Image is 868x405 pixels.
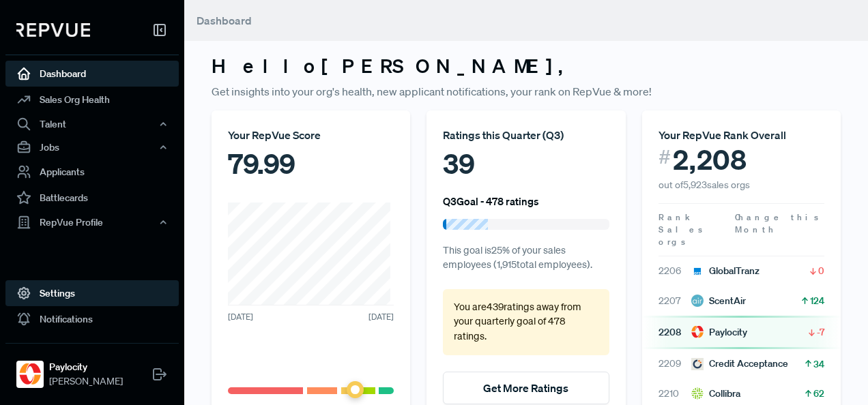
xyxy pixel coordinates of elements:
[659,387,691,401] span: 2210
[691,387,740,401] div: Collibra
[691,326,704,338] img: Paylocity
[659,325,691,340] span: 2208
[659,264,691,278] span: 2206
[443,243,609,273] p: This goal is 25 % of your sales employees ( 1,915 total employees).
[691,325,747,340] div: Paylocity
[443,372,609,404] button: Get More Ratings
[813,387,824,400] span: 62
[5,159,179,185] a: Applicants
[212,55,841,78] h3: Hello [PERSON_NAME] ,
[818,264,824,277] span: 0
[5,87,179,112] a: Sales Org Health
[659,128,786,142] span: Your RepVue Rank Overall
[810,294,824,307] span: 124
[443,143,609,184] div: 39
[691,264,759,278] div: GlobalTranz
[5,185,179,211] a: Battlecards
[368,311,394,323] span: [DATE]
[49,374,123,389] span: [PERSON_NAME]
[691,295,704,307] img: ScentAir
[5,61,179,87] a: Dashboard
[5,112,179,136] button: Talent
[691,357,788,371] div: Credit Acceptance
[5,136,179,159] button: Jobs
[443,127,609,143] div: Ratings this Quarter ( Q3 )
[817,325,824,339] span: -7
[16,23,90,37] img: RepVue
[691,387,704,400] img: Collibra
[735,211,821,235] span: Change this Month
[197,14,252,27] span: Dashboard
[5,211,179,234] button: RepVue Profile
[659,224,705,247] span: Sales orgs
[659,357,691,371] span: 2209
[228,143,394,184] div: 79.99
[691,294,746,308] div: ScentAir
[691,358,704,370] img: Credit Acceptance
[813,357,824,371] span: 34
[228,127,394,143] div: Your RepVue Score
[228,311,253,323] span: [DATE]
[5,306,179,332] a: Notifications
[659,143,671,171] span: #
[691,265,704,277] img: GlobalTranz
[454,300,598,344] p: You are 439 ratings away from your quarterly goal of 478 ratings .
[659,179,750,191] span: out of 5,923 sales orgs
[49,360,123,374] strong: Paylocity
[19,363,41,385] img: Paylocity
[659,294,691,308] span: 2207
[659,211,691,224] span: Rank
[5,343,179,394] a: PaylocityPaylocity[PERSON_NAME]
[5,280,179,306] a: Settings
[212,83,841,100] p: Get insights into your org's health, new applicant notifications, your rank on RepVue & more!
[673,143,747,176] span: 2,208
[443,195,539,207] h6: Q3 Goal - 478 ratings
